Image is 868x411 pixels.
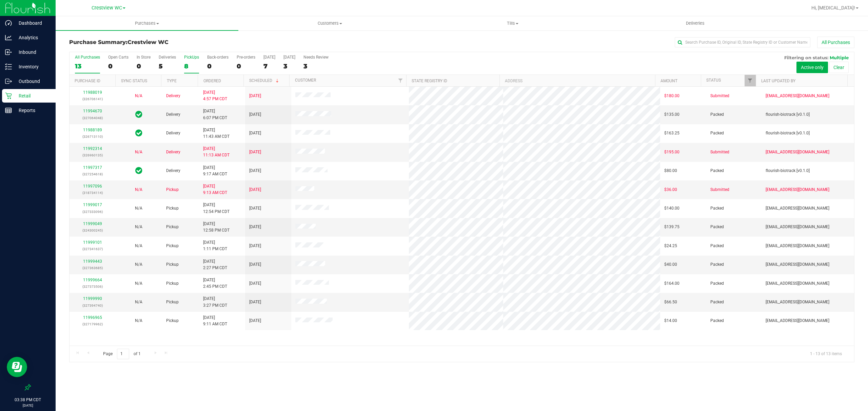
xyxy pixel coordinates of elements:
[56,16,238,30] a: Purchases
[166,130,180,136] span: Delivery
[166,224,179,230] span: Pickup
[710,130,724,136] span: Packed
[710,187,729,193] span: Submitted
[664,187,677,193] span: $36.00
[166,187,179,193] span: Pickup
[166,299,179,305] span: Pickup
[249,299,261,305] span: [DATE]
[166,205,179,212] span: Pickup
[117,349,129,359] input: 1
[412,79,447,83] a: State Registry ID
[135,243,142,249] button: N/A
[203,79,221,83] a: Ordered
[74,133,112,140] p: (326713110)
[74,171,112,177] p: (327254618)
[166,111,180,118] span: Delivery
[203,277,227,290] span: [DATE] 2:45 PM CDT
[135,166,142,175] span: In Sync
[664,318,677,324] span: $14.00
[12,63,53,71] p: Inventory
[263,55,275,60] div: [DATE]
[5,92,12,99] inline-svg: Retail
[664,130,679,136] span: $163.25
[710,205,724,212] span: Packed
[5,49,12,56] inline-svg: Inbound
[239,20,421,26] span: Customers
[766,299,829,305] span: [EMAIL_ADDRESS][DOMAIN_NAME]
[74,190,112,196] p: (318734114)
[664,149,679,155] span: $195.00
[159,55,176,60] div: Deliveries
[74,96,112,102] p: (326706141)
[74,321,112,327] p: (327179962)
[203,315,227,327] span: [DATE] 9:11 AM CDT
[710,168,724,174] span: Packed
[135,261,142,268] button: N/A
[830,55,849,60] span: Multiple
[166,280,179,287] span: Pickup
[24,384,31,391] label: Pin the sidebar to full width on large screens
[664,261,677,268] span: $40.00
[237,55,255,60] div: Pre-orders
[135,150,142,154] span: Not Applicable
[203,146,230,158] span: [DATE] 11:13 AM CDT
[796,62,828,73] button: Active only
[664,299,677,305] span: $66.50
[766,111,810,118] span: flourish-biotrack [v0.1.0]
[3,403,53,408] p: [DATE]
[92,5,122,11] span: Crestview WC
[166,93,180,99] span: Delivery
[135,281,142,286] span: Not Applicable
[203,202,230,215] span: [DATE] 12:54 PM CDT
[710,149,729,155] span: Submitted
[184,55,199,60] div: PickUps
[766,205,829,212] span: [EMAIL_ADDRESS][DOMAIN_NAME]
[295,78,316,83] a: Customer
[135,187,142,193] button: N/A
[166,168,180,174] span: Delivery
[12,106,53,114] p: Reports
[745,75,756,86] a: Filter
[710,93,729,99] span: Submitted
[664,168,677,174] span: $80.00
[766,93,829,99] span: [EMAIL_ADDRESS][DOMAIN_NAME]
[249,130,261,136] span: [DATE]
[135,300,142,304] span: Not Applicable
[166,243,179,249] span: Pickup
[5,63,12,70] inline-svg: Inventory
[664,224,679,230] span: $139.75
[303,62,329,70] div: 3
[83,146,102,151] a: 11992314
[137,62,151,70] div: 0
[203,258,227,271] span: [DATE] 2:27 PM CDT
[811,5,855,10] span: Hi, [MEDICAL_DATA]!
[12,77,53,85] p: Outbound
[167,79,177,83] a: Type
[249,318,261,324] span: [DATE]
[121,79,147,83] a: Sync Status
[184,62,199,70] div: 8
[83,221,102,226] a: 11999049
[706,78,721,83] a: Status
[83,202,102,207] a: 11999017
[56,20,238,26] span: Purchases
[135,206,142,211] span: Not Applicable
[12,34,53,42] p: Analytics
[166,261,179,268] span: Pickup
[203,127,230,140] span: [DATE] 11:43 AM CDT
[5,78,12,85] inline-svg: Outbound
[203,165,227,177] span: [DATE] 9:17 AM CDT
[766,261,829,268] span: [EMAIL_ADDRESS][DOMAIN_NAME]
[675,37,810,47] input: Search Purchase ID, Original ID, State Registry ID or Customer Name...
[83,240,102,245] a: 11999101
[97,349,146,359] span: Page of 1
[12,48,53,56] p: Inbound
[135,280,142,287] button: N/A
[207,55,229,60] div: Back-orders
[74,152,112,158] p: (326960135)
[263,62,275,70] div: 7
[83,184,102,189] a: 11997096
[710,111,724,118] span: Packed
[805,349,847,359] span: 1 - 13 of 13 items
[784,55,828,60] span: Filtering on status:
